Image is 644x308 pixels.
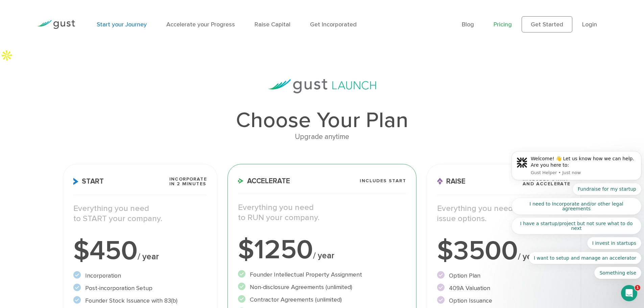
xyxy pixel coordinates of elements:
a: Get Incorporated [310,21,357,28]
li: Non-disclosure Agreements (unlimited) [238,283,406,292]
a: Raise Capital [255,21,290,28]
a: Accelerate your Progress [166,21,235,28]
span: Raise [437,178,466,185]
li: Founder Stock Issuance with 83(b) [73,296,207,305]
a: Get Started [522,16,572,32]
li: Option Plan [437,271,571,280]
img: gust-launch-logos.svg [268,79,376,93]
a: Start your Journey [97,21,147,28]
p: Everything you need to RUN your company. [238,203,406,223]
img: Accelerate Icon [238,178,244,184]
li: Founder Intellectual Property Assignment [238,270,406,279]
img: Start Icon X2 [73,178,78,185]
span: Start [73,178,104,185]
a: Blog [462,21,474,28]
li: 409A Valuation [437,284,571,293]
span: Accelerate [238,177,290,185]
a: Pricing [494,21,512,28]
li: Option Issuance [437,296,571,305]
h1: Choose Your Plan [63,110,581,131]
a: Login [582,21,597,28]
li: Post-incorporation Setup [73,284,207,293]
li: Incorporation [73,271,207,280]
img: Raise Icon [437,178,443,185]
div: $450 [73,237,207,264]
p: Everything you need to START your company. [73,204,207,224]
span: / year [313,251,334,261]
iframe: Intercom notifications message [509,64,644,290]
div: $1250 [238,236,406,263]
span: 1 [635,285,640,290]
img: Gust Logo [37,20,75,29]
div: $3500 [437,237,571,264]
span: Incorporate in 2 Minutes [169,177,207,186]
span: Includes START [360,179,406,183]
li: Contractor Agreements (unlimited) [238,295,406,304]
span: / year [138,252,159,262]
div: Upgrade anytime [63,131,581,143]
iframe: Intercom live chat [621,285,637,301]
p: Everything you need to issue options. [437,204,571,224]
